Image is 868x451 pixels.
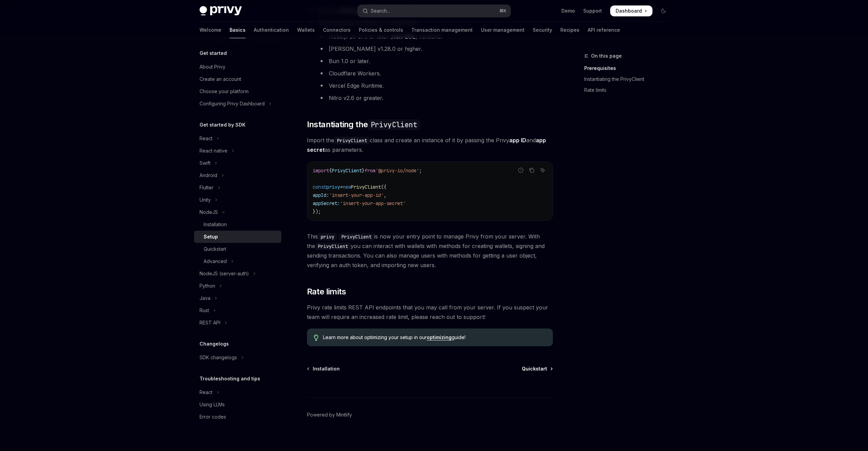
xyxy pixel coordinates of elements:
[200,319,220,327] div: REST API
[509,137,526,144] strong: app ID
[533,22,552,38] a: Security
[194,304,281,317] button: Toggle Rust section
[323,22,351,38] a: Connectors
[307,411,352,418] a: Powered by Mintlify
[315,243,351,250] code: PrivyClient
[419,168,422,174] span: ;
[307,135,553,155] span: Import the class and create an instance of it by passing the Privy and as parameters.
[200,147,227,155] div: React native
[200,340,229,348] h5: Changelogs
[194,73,281,85] a: Create an account
[560,22,579,38] a: Recipes
[527,166,536,175] button: Copy the contents from the code block
[200,388,212,396] div: React
[194,98,281,110] button: Toggle Configuring Privy Dashboard section
[194,157,281,169] button: Toggle Swift section
[194,255,281,267] button: Toggle Advanced section
[313,168,329,174] span: import
[584,85,674,96] a: Rate limits
[340,184,343,190] span: =
[297,22,315,38] a: Wallets
[658,5,669,16] button: Toggle dark mode
[313,208,321,215] span: });
[204,257,227,265] div: Advanced
[194,317,281,329] button: Toggle REST API section
[194,61,281,73] a: About Privy
[329,168,332,174] span: {
[323,334,546,341] span: Learn more about optimizing your setup in our guide!
[326,184,340,190] span: privy
[200,87,249,96] div: Choose your platform
[200,171,217,179] div: Android
[499,8,506,14] span: ⌘ K
[200,353,237,362] div: SDK changelogs
[307,286,346,297] span: Rate limits
[318,44,553,54] li: [PERSON_NAME] v1.28.0 or higher.
[584,74,674,85] a: Instantiating the PrivyClient
[307,119,420,130] span: Instantiating the
[200,134,212,143] div: React
[204,220,227,229] div: Installation
[591,52,622,60] span: On this page
[318,56,553,66] li: Bun 1.0 or later.
[200,22,221,38] a: Welcome
[583,8,602,14] a: Support
[194,243,281,255] a: Quickstart
[313,365,340,372] span: Installation
[200,413,226,421] div: Error codes
[368,119,420,130] code: PrivyClient
[200,159,210,167] div: Swift
[200,270,249,278] div: NodeJS (server-auth)
[200,100,265,108] div: Configuring Privy Dashboard
[200,6,242,16] img: dark logo
[200,184,214,192] div: Flutter
[194,132,281,145] button: Toggle React section
[194,398,281,411] a: Using LLMs
[194,351,281,364] button: Toggle SDK changelogs section
[332,168,362,174] span: PrivyClient
[194,206,281,218] button: Toggle NodeJS section
[313,192,329,198] span: appId:
[200,196,211,204] div: Unity
[200,294,210,302] div: Java
[371,7,390,15] div: Search...
[194,169,281,181] button: Toggle Android section
[427,334,452,340] a: optimizing
[194,411,281,423] a: Error codes
[200,401,225,409] div: Using LLMs
[318,81,553,90] li: Vercel Edge Runtime.
[351,184,381,190] span: PrivyClient
[313,200,340,206] span: appSecret:
[516,166,525,175] button: Report incorrect code
[254,22,289,38] a: Authentication
[200,208,218,216] div: NodeJS
[200,282,215,290] div: Python
[194,194,281,206] button: Toggle Unity section
[308,365,340,372] a: Installation
[200,75,241,83] div: Create an account
[343,184,351,190] span: new
[200,63,225,71] div: About Privy
[381,184,386,190] span: ({
[318,69,553,78] li: Cloudflare Workers.
[194,145,281,157] button: Toggle React native section
[358,5,511,17] button: Open search
[339,233,374,241] code: PrivyClient
[194,292,281,304] button: Toggle Java section
[588,22,620,38] a: API reference
[313,184,326,190] span: const
[200,306,209,315] div: Rust
[194,280,281,292] button: Toggle Python section
[318,93,553,103] li: Nitro v2.6 or greater.
[194,181,281,194] button: Toggle Flutter section
[384,192,386,198] span: ,
[307,232,553,270] span: This is now your entry point to manage Privy from your server. With the you can interact with wal...
[584,63,674,74] a: Prerequisites
[376,168,419,174] span: '@privy-io/node'
[538,166,547,175] button: Ask AI
[561,8,575,14] a: Demo
[200,49,227,57] h5: Get started
[481,22,525,38] a: User management
[616,8,642,14] span: Dashboard
[194,267,281,280] button: Toggle NodeJS (server-auth) section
